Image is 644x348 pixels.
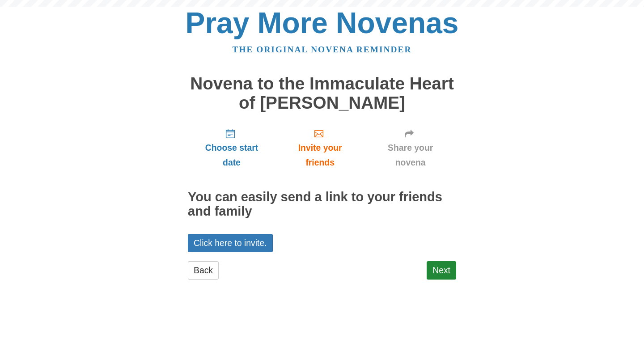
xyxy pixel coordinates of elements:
[427,261,456,280] a: Next
[188,190,456,219] h2: You can easily send a link to your friends and family
[373,140,447,170] span: Share your novena
[275,121,364,174] a: Invite your friends
[188,74,456,112] h1: Novena to the Immaculate Heart of [PERSON_NAME]
[188,121,275,174] a: Choose start date
[233,45,412,54] a: The original novena reminder
[186,6,459,39] a: Pray More Novenas
[188,234,273,252] a: Click here to invite.
[188,261,219,280] a: Back
[284,140,356,170] span: Invite your friends
[197,140,267,170] span: Choose start date
[364,121,456,174] a: Share your novena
